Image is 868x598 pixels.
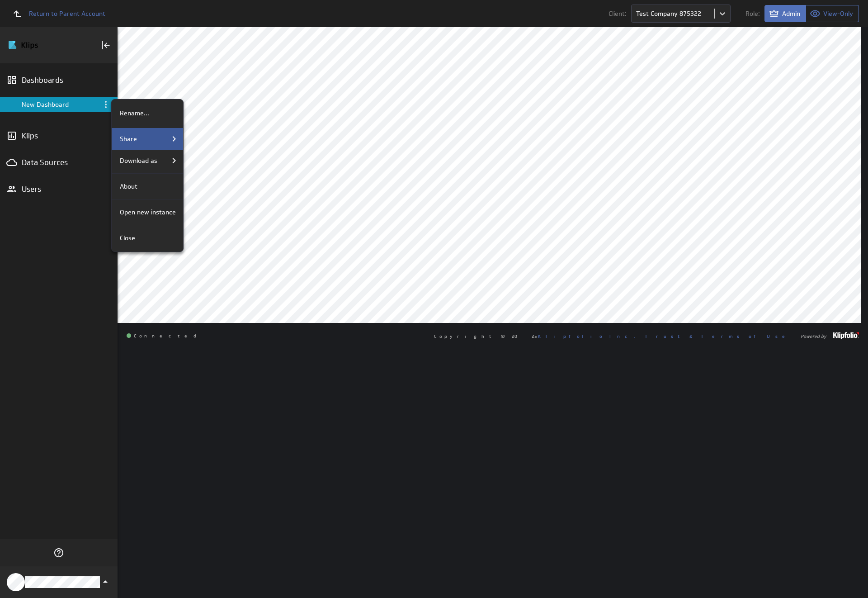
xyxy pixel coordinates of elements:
p: Rename... [120,109,149,118]
p: Open new instance [120,208,176,217]
div: Close [112,227,183,249]
p: Download as [120,156,157,166]
div: Download as [112,150,183,171]
p: Share [120,134,137,144]
div: Share [112,128,183,150]
p: About [120,182,137,191]
p: Close [120,233,135,243]
div: Open new instance [112,201,183,223]
div: About [112,176,183,197]
div: Rename... [112,102,183,124]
